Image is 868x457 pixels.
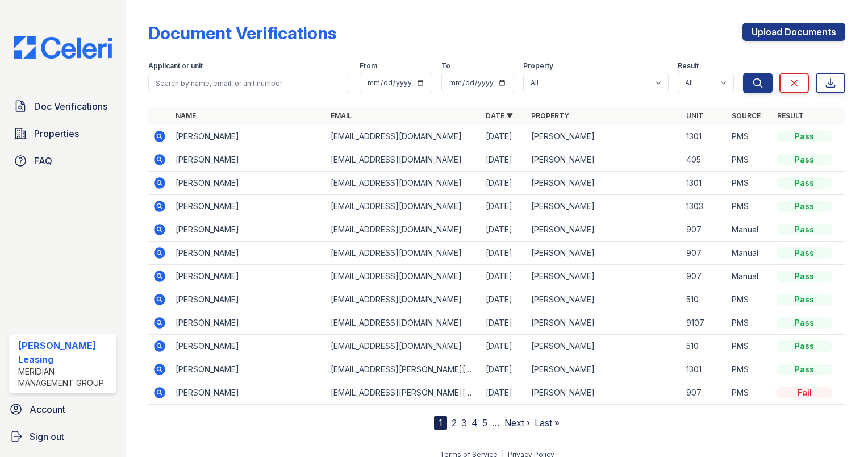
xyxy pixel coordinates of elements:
img: CE_Logo_Blue-a8612792a0a2168367f1c8372b55b34899dd931a85d93a1a3d3e32e68fde9ad4.png [5,36,121,59]
td: [EMAIL_ADDRESS][DOMAIN_NAME] [326,148,481,172]
td: PMS [727,358,773,381]
td: 1303 [682,195,727,218]
a: Email [331,111,352,120]
div: Pass [777,177,832,189]
td: [PERSON_NAME] [171,125,326,148]
td: [EMAIL_ADDRESS][PERSON_NAME][DOMAIN_NAME] [326,381,481,405]
td: [EMAIL_ADDRESS][DOMAIN_NAME] [326,195,481,218]
td: [PERSON_NAME] [171,218,326,242]
td: PMS [727,381,773,405]
td: [PERSON_NAME] [171,381,326,405]
label: To [441,61,450,70]
td: [EMAIL_ADDRESS][DOMAIN_NAME] [326,335,481,358]
td: 9107 [682,311,727,335]
td: [PERSON_NAME] [171,242,326,265]
div: Fail [777,387,832,398]
a: FAQ [9,149,116,172]
span: Properties [34,127,79,140]
td: [PERSON_NAME] [171,148,326,172]
td: Manual [727,265,773,288]
td: Manual [727,218,773,242]
td: 907 [682,242,727,265]
td: PMS [727,335,773,358]
td: PMS [727,125,773,148]
td: [PERSON_NAME] [171,358,326,381]
td: [DATE] [481,172,527,195]
a: Upload Documents [742,23,845,41]
td: [EMAIL_ADDRESS][DOMAIN_NAME] [326,125,481,148]
td: [PERSON_NAME] [527,288,682,311]
td: [PERSON_NAME] [527,242,682,265]
td: [DATE] [481,195,527,218]
a: Properties [9,122,116,145]
a: 5 [482,417,487,429]
div: Pass [777,247,832,259]
a: Account [5,398,121,421]
td: [PERSON_NAME] [527,218,682,242]
td: [PERSON_NAME] [527,265,682,288]
a: Date ▼ [486,111,513,120]
td: [PERSON_NAME] [527,311,682,335]
td: [DATE] [481,265,527,288]
a: Doc Verifications [9,95,116,118]
td: PMS [727,288,773,311]
td: [EMAIL_ADDRESS][DOMAIN_NAME] [326,311,481,335]
td: [DATE] [481,381,527,405]
td: 510 [682,335,727,358]
label: Result [678,61,699,70]
div: Pass [777,271,832,282]
td: [DATE] [481,311,527,335]
td: [DATE] [481,288,527,311]
td: [DATE] [481,242,527,265]
td: 907 [682,265,727,288]
td: [DATE] [481,148,527,172]
div: Pass [777,131,832,142]
td: [PERSON_NAME] [171,172,326,195]
div: [PERSON_NAME] Leasing [18,339,112,366]
div: Pass [777,154,832,165]
td: PMS [727,195,773,218]
td: 405 [682,148,727,172]
td: [PERSON_NAME] [171,195,326,218]
td: 907 [682,381,727,405]
div: Pass [777,364,832,375]
a: Property [531,111,569,120]
td: [DATE] [481,218,527,242]
input: Search by name, email, or unit number [148,73,350,93]
a: Sign out [5,425,121,448]
div: Pass [777,317,832,329]
span: Doc Verifications [34,99,107,113]
td: [EMAIL_ADDRESS][DOMAIN_NAME] [326,265,481,288]
td: [DATE] [481,358,527,381]
td: [PERSON_NAME] [527,195,682,218]
td: 1301 [682,358,727,381]
td: PMS [727,311,773,335]
td: [PERSON_NAME] [527,172,682,195]
a: Last » [535,417,560,429]
td: [PERSON_NAME] [527,148,682,172]
div: Document Verifications [148,23,336,43]
a: Next › [504,417,530,429]
td: [PERSON_NAME] [527,381,682,405]
a: Result [777,111,804,120]
a: 3 [461,417,467,429]
a: Unit [686,111,703,120]
td: [PERSON_NAME] [527,125,682,148]
td: [PERSON_NAME] [527,335,682,358]
label: Applicant or unit [148,61,203,70]
div: Pass [777,201,832,212]
td: 907 [682,218,727,242]
td: [EMAIL_ADDRESS][DOMAIN_NAME] [326,218,481,242]
div: Pass [777,340,832,352]
td: [PERSON_NAME] [171,311,326,335]
td: [PERSON_NAME] [171,288,326,311]
div: Meridian Management Group [18,366,112,389]
td: 510 [682,288,727,311]
td: [EMAIL_ADDRESS][PERSON_NAME][DOMAIN_NAME] [326,358,481,381]
a: 4 [471,417,478,429]
a: 2 [452,417,457,429]
div: Pass [777,294,832,305]
span: FAQ [34,154,52,168]
span: Account [30,402,65,416]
